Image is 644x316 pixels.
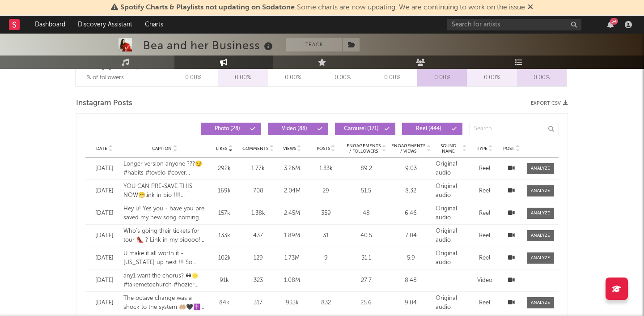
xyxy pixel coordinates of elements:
span: 0.00 % [335,73,351,83]
span: Instagram Posts [76,98,132,109]
div: 317 [242,299,274,307]
div: [DATE] [90,164,119,173]
div: 9 [310,254,342,263]
div: 48 [346,209,386,218]
div: 6.46 [391,209,431,218]
div: Hey u! Yes you - have you pre saved my new song coming out? LINK IN BIO bebeeey ❤️ #alwaysremembe... [123,205,206,222]
div: 1.77k [242,164,274,173]
div: 1.33k [310,164,342,173]
div: 31.1 [346,254,386,263]
span: Comments [242,146,268,151]
span: 0.00 % [285,73,301,83]
div: any1 want the chorus? 🕶🌟 #takemetochurch #hozier #vocals #cover #alto #piano #acoustic [123,272,206,289]
div: Bea and her Business [143,38,275,53]
div: 54 [610,18,618,25]
div: 1.38k [242,209,274,218]
div: 84k [211,299,238,307]
span: Date [96,146,107,151]
div: 5.9 [391,254,431,263]
div: 832 [310,299,342,307]
span: Views [283,146,296,151]
span: Reel ( 444 ) [408,126,449,132]
span: Engagements / Views [391,143,426,154]
span: 0.00 % [185,73,201,83]
div: 27.7 [346,276,386,285]
div: 437 [242,231,274,240]
input: Search... [469,123,559,135]
div: Reel [471,254,498,263]
div: 708 [242,187,274,196]
div: 91k [211,276,238,285]
div: 2.04M [278,187,306,196]
a: Dashboard [29,16,72,34]
div: Longer version anyone ???😏 #habits #tovelo #cover #vocals #acoustic #piano #alto [123,160,206,177]
div: The octave change was a shock to the system 🤲🏼🖤✝️ lol #maryonacross #ghost #cover #acoustic #voca... [123,294,206,312]
div: 51.5 [346,187,386,196]
span: Video ( 88 ) [274,126,315,132]
div: 3.26M [278,164,306,173]
div: 359 [310,209,342,218]
div: 1.89M [278,231,306,240]
div: Reel [471,209,498,218]
div: 102k [211,254,238,263]
button: Reel(444) [402,123,462,135]
span: Likes [216,146,227,151]
div: Original audio [436,160,467,177]
div: Original audio [436,227,467,244]
div: 40.5 [346,231,386,240]
span: Photo ( 28 ) [207,126,248,132]
div: 157k [211,209,238,218]
div: 9.03 [391,164,431,173]
div: [DATE] [90,209,119,218]
span: Post [503,146,514,151]
div: 25.6 [346,299,386,307]
div: Original audio [436,182,467,200]
div: Who’s going their tickets for tour 👠 ? Link in my bioooo!!! #maryonacross #cover #ghost #vocals #... [123,227,206,244]
span: 0.00 % [484,73,500,83]
span: Type [477,146,487,151]
div: Reel [471,299,498,307]
div: [DATE] [90,231,119,240]
span: Sound Name [436,143,462,154]
div: 1.08M [278,276,306,285]
span: 0.00 % [235,73,251,83]
div: 323 [242,276,274,285]
div: 169k [211,187,238,196]
div: 31 [310,231,342,240]
div: 133k [211,231,238,240]
div: 2.45M [278,209,306,218]
input: Search for artists [447,19,581,30]
div: 8.48 [391,276,431,285]
span: Caption [152,146,172,151]
div: Reel [471,187,498,196]
div: [DATE] [90,254,119,263]
div: 29 [310,187,342,196]
div: [DATE] [90,276,119,285]
span: Dismiss [528,4,533,11]
button: Photo(28) [201,123,261,135]
span: : Some charts are now updating. We are continuing to work on the issue [120,4,525,11]
div: 89.2 [346,164,386,173]
div: Original audio [436,294,467,312]
button: 54 [607,21,614,28]
div: [DATE] [90,187,119,196]
span: 0.00 % [534,73,550,83]
div: Original audio [436,249,467,267]
button: Carousel(171) [335,123,395,135]
span: 0.00 % [384,73,400,83]
div: 7.04 [391,231,431,240]
span: Carousel ( 171 ) [341,126,382,132]
button: Video(88) [268,123,328,135]
div: Reel [471,164,498,173]
div: 933k [278,299,306,307]
span: % of followers [87,75,124,81]
div: 1.73M [278,254,306,263]
span: Posts [317,146,330,151]
button: Export CSV [531,101,568,106]
div: 129 [242,254,274,263]
div: U make it all worth it - [US_STATE] up next !!! So excited to see you guys ❤️ last few tickets in... [123,249,206,267]
div: 292k [211,164,238,173]
div: Video [471,276,498,285]
div: Reel [471,231,498,240]
span: Engagements / Followers [346,143,381,154]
